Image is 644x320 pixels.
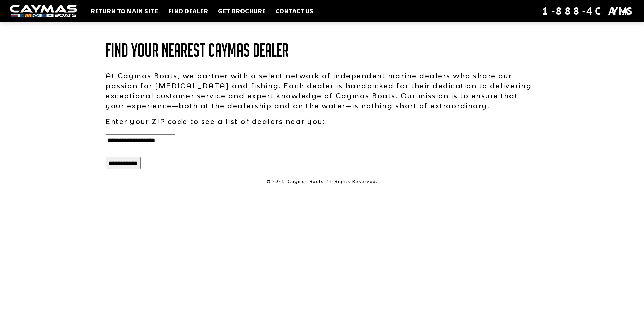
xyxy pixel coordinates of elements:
[87,7,161,15] a: Return to main site
[215,7,269,15] a: Get Brochure
[106,40,538,60] h1: Find Your Nearest Caymas Dealer
[106,116,538,126] p: Enter your ZIP code to see a list of dealers near you:
[542,4,634,18] div: 1-888-4CAYMAS
[165,7,211,15] a: Find Dealer
[272,7,317,15] a: Contact Us
[106,71,538,111] p: At Caymas Boats, we partner with a select network of independent marine dealers who share our pas...
[106,179,538,185] p: © 2024. Caymas Boats. All Rights Reserved.
[10,5,77,17] img: white-logo-c9c8dbefe5ff5ceceb0f0178aa75bf4bb51f6bca0971e226c86eb53dfe498488.png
